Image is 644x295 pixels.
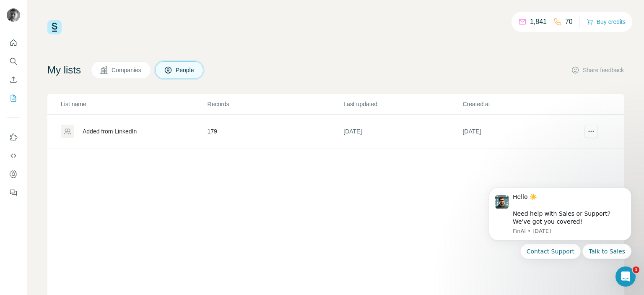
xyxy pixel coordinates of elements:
[7,8,20,22] img: Avatar
[47,63,81,77] h4: My lists
[343,115,462,149] td: [DATE]
[571,66,624,74] button: Share feedback
[7,72,20,87] button: Enrich CSV
[587,16,626,28] button: Buy credits
[7,130,20,145] button: Use Surfe on LinkedIn
[7,167,20,182] button: Dashboard
[7,35,20,50] button: Quick start
[208,100,343,108] p: Records
[7,148,20,163] button: Use Surfe API
[633,266,639,273] span: 1
[615,266,636,287] iframe: Intercom live chat
[584,125,598,138] button: actions
[565,17,573,27] p: 70
[343,100,462,108] p: Last updated
[61,100,207,108] p: List name
[83,127,137,136] div: Added from LinkedIn
[7,91,20,106] button: My lists
[7,54,20,69] button: Search
[176,66,195,74] span: People
[476,178,644,291] iframe: Intercom notifications message
[207,115,343,149] td: 179
[462,115,581,149] td: [DATE]
[112,66,142,74] span: Companies
[7,185,20,200] button: Feedback
[462,100,581,108] p: Created at
[47,20,62,34] img: Surfe Logo
[530,17,547,27] p: 1,841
